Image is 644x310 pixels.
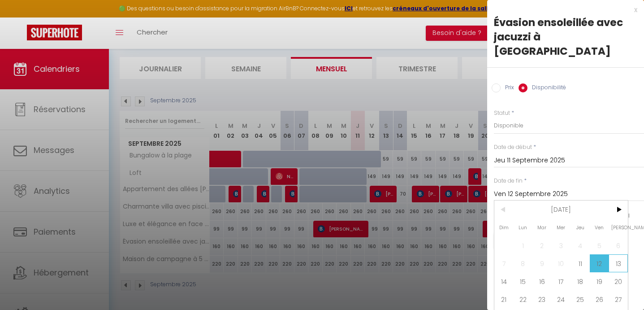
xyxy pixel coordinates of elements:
span: 4 [571,236,590,254]
div: Évasion ensoleillée avec jacuzzi à [GEOGRAPHIC_DATA] [494,15,637,58]
span: 26 [590,290,609,308]
span: 21 [494,290,514,308]
span: Mar [532,218,552,236]
label: Date de fin [494,177,523,185]
span: Ven [590,218,609,236]
span: 6 [609,236,628,254]
span: 24 [552,290,571,308]
label: Prix [501,83,514,93]
span: 13 [609,254,628,272]
span: 7 [494,254,514,272]
label: Disponibilité [527,83,566,93]
span: < [494,201,514,218]
span: [PERSON_NAME] [609,218,628,236]
span: Jeu [571,218,590,236]
span: 14 [494,272,514,290]
span: 15 [514,272,533,290]
span: Dim [494,218,514,236]
span: 25 [571,290,590,308]
span: Mer [552,218,571,236]
span: 5 [590,236,609,254]
span: 10 [552,254,571,272]
button: Ouvrir le widget de chat LiveChat [7,4,34,31]
span: 9 [532,254,552,272]
span: 19 [590,272,609,290]
span: 27 [609,290,628,308]
span: 17 [552,272,571,290]
label: Statut [494,109,510,118]
span: 8 [514,254,533,272]
span: 1 [514,236,533,254]
div: x [487,4,637,15]
iframe: Chat [606,270,637,303]
span: 3 [552,236,571,254]
span: [DATE] [514,201,609,218]
span: > [609,201,628,218]
span: Lun [514,218,533,236]
span: 12 [590,254,609,272]
span: 2 [532,236,552,254]
span: 11 [571,254,590,272]
label: Date de début [494,143,532,152]
span: 22 [514,290,533,308]
span: 23 [532,290,552,308]
span: 16 [532,272,552,290]
span: 18 [571,272,590,290]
